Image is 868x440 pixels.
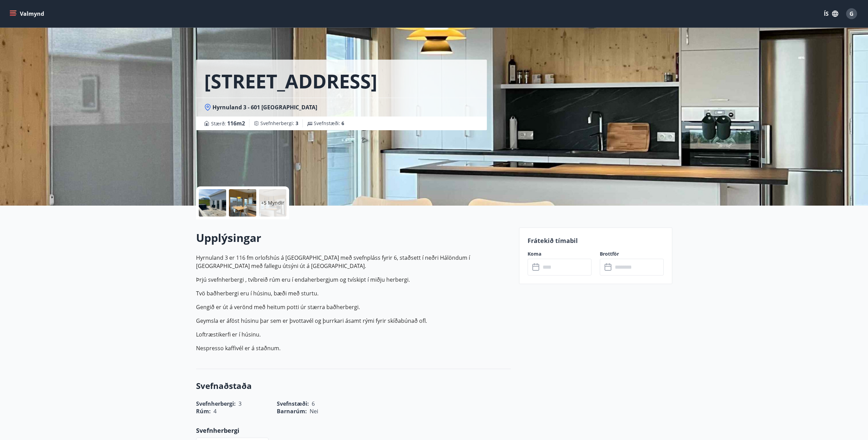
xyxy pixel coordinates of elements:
h1: [STREET_ADDRESS] [204,68,377,94]
p: Nespresso kaffivél er á staðnum. [196,344,511,352]
span: 6 [341,120,344,126]
label: Koma [528,250,592,257]
p: +5 Myndir [261,199,284,206]
h2: Upplýsingar [196,230,511,245]
p: Tvö baðherbergi eru í húsinu, bæði með sturtu. [196,289,511,297]
p: Loftræstikerfi er í húsinu. [196,330,511,339]
button: G [843,5,860,22]
span: Stærð : [211,119,245,127]
span: 4 [213,407,217,415]
span: G [850,10,854,17]
button: menu [8,8,47,20]
span: Nei [310,407,318,415]
span: Barnarúm : [277,407,307,415]
span: Rúm : [196,407,211,415]
label: Brottför [600,250,664,257]
span: 116 m2 [227,120,245,127]
p: Gengið er út á verönd með heitum potti úr stærra baðherbergi. [196,303,511,311]
p: Svefnherbergi [196,426,511,435]
span: Hyrnuland 3 - 601 [GEOGRAPHIC_DATA] [212,103,317,111]
h3: Svefnaðstaða [196,380,511,392]
p: Þrjú svefnherbergi , tvíbreið rúm eru í endaherbergjum og tvískipt í miðju herbergi. [196,276,511,284]
button: ÍS [820,8,842,20]
p: Geymsla er áföst húsinu þar sem er þvottavél og þurrkari ásamt rými fyrir skíðabúnað ofl. [196,317,511,325]
span: Svefnstæði : [314,120,344,127]
span: 3 [296,120,298,126]
span: Svefnherbergi : [260,120,298,127]
p: Frátekið tímabil [528,236,664,245]
p: Hyrnuland 3 er 116 fm orlofshús á [GEOGRAPHIC_DATA] með svefnpláss fyrir 6, staðsett í neðri Hálö... [196,254,511,270]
